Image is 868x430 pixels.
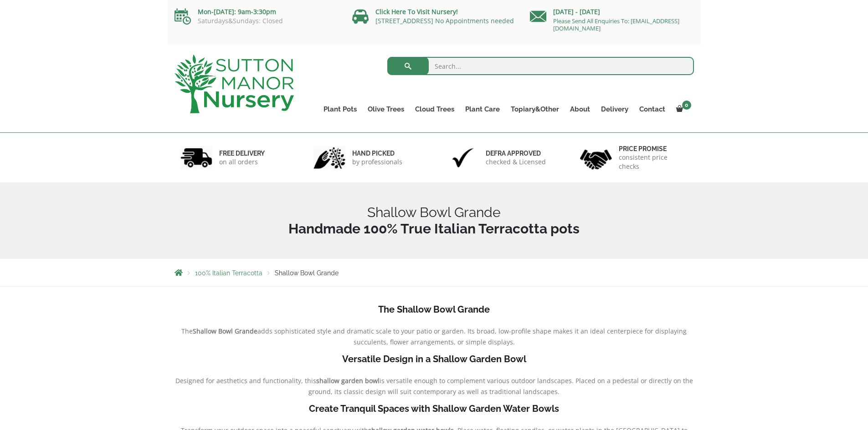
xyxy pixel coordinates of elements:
b: Shallow Bowl Grande [193,327,257,335]
p: checked & Licensed [486,157,546,167]
b: Versatile Design in a Shallow Garden Bowl [342,354,526,364]
img: logo [175,55,294,113]
h6: Price promise [619,145,688,153]
a: [STREET_ADDRESS] No Appointments needed [375,16,514,25]
img: 2.jpg [313,146,345,169]
nav: Breadcrumbs [175,269,694,276]
p: on all orders [219,157,265,167]
span: 0 [682,101,691,110]
img: 4.jpg [580,144,612,172]
span: Shallow Bowl Grande [275,269,339,277]
a: Plant Pots [318,103,362,116]
b: shallow garden bowl [316,376,380,385]
p: by professionals [352,157,402,167]
h6: hand picked [352,149,402,157]
span: The [181,327,193,335]
a: Please Send All Enquiries To: [EMAIL_ADDRESS][DOMAIN_NAME] [553,17,679,32]
span: is versatile enough to complement various outdoor landscapes. Placed on a pedestal or directly on... [308,376,693,396]
h1: Shallow Bowl Grande [175,204,694,237]
p: Mon-[DATE]: 9am-3:30pm [175,6,339,17]
span: adds sophisticated style and dramatic scale to your patio or garden. Its broad, low-profile shape... [257,327,687,346]
h6: FREE DELIVERY [219,149,265,157]
a: Click Here To Visit Nursery! [375,7,458,16]
a: Olive Trees [362,103,410,116]
a: Contact [634,103,671,116]
a: Topiary&Other [505,103,565,116]
a: Plant Care [460,103,505,116]
a: About [565,103,596,116]
p: Saturdays&Sundays: Closed [175,17,339,25]
img: 1.jpg [180,146,212,169]
a: 0 [671,103,694,116]
b: The Shallow Bowl Grande [378,304,490,315]
p: [DATE] - [DATE] [530,6,694,17]
a: Delivery [596,103,634,116]
a: 100% Italian Terracotta [195,269,262,277]
p: consistent price checks [619,153,688,171]
h6: Defra approved [486,149,546,157]
img: 3.jpg [447,146,479,169]
b: Create Tranquil Spaces with Shallow Garden Water Bowls [309,403,559,414]
span: Designed for aesthetics and functionality, this [175,376,316,385]
a: Cloud Trees [410,103,460,116]
input: Search... [387,57,694,75]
